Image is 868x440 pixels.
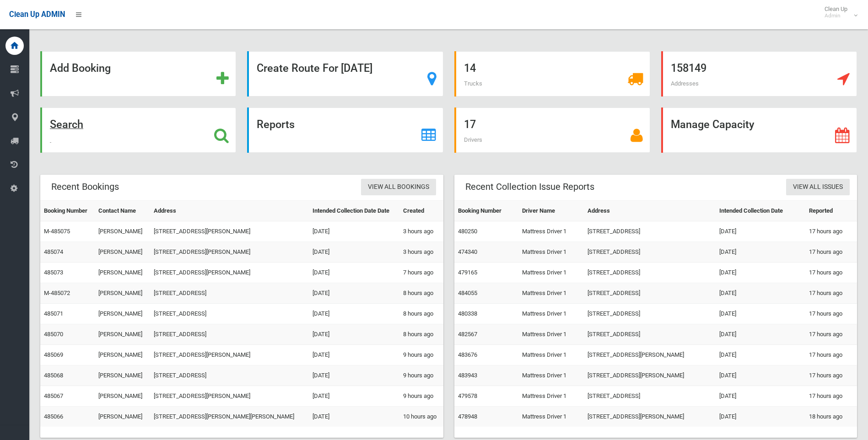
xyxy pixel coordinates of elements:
header: Recent Bookings [40,178,130,196]
td: 9 hours ago [399,386,443,407]
strong: Manage Capacity [671,118,754,131]
a: 480250 [458,228,477,235]
a: 17 Drivers [454,107,650,153]
td: [PERSON_NAME] [95,242,150,263]
a: 485067 [44,392,63,399]
a: 479578 [458,392,477,399]
strong: Search [50,118,83,131]
a: 479165 [458,269,477,276]
td: 9 hours ago [399,365,443,386]
small: Admin [825,12,847,19]
td: [STREET_ADDRESS][PERSON_NAME] [150,221,309,242]
td: Mattress Driver 1 [518,324,584,345]
td: [STREET_ADDRESS][PERSON_NAME] [150,263,309,283]
a: 478948 [458,413,477,420]
td: 3 hours ago [399,242,443,263]
th: Driver Name [518,201,584,221]
td: 7 hours ago [399,263,443,283]
td: [DATE] [716,221,805,242]
td: [STREET_ADDRESS] [584,242,716,263]
strong: 17 [464,118,476,131]
td: [PERSON_NAME] [95,407,150,427]
th: Booking Number [454,201,519,221]
td: 17 hours ago [805,221,857,242]
td: [STREET_ADDRESS][PERSON_NAME][PERSON_NAME] [150,407,309,427]
td: [PERSON_NAME] [95,221,150,242]
td: [STREET_ADDRESS] [584,283,716,304]
span: Trucks [464,80,482,87]
a: 485073 [44,269,63,276]
td: [DATE] [309,345,399,365]
td: [DATE] [309,283,399,304]
td: 17 hours ago [805,263,857,283]
td: Mattress Driver 1 [518,304,584,324]
td: [DATE] [309,221,399,242]
a: 482567 [458,331,477,338]
td: [STREET_ADDRESS][PERSON_NAME] [584,345,716,365]
header: Recent Collection Issue Reports [454,178,605,196]
a: 485069 [44,351,63,358]
td: Mattress Driver 1 [518,386,584,407]
a: 484055 [458,290,477,296]
td: Mattress Driver 1 [518,407,584,427]
span: Drivers [464,136,482,143]
a: 483676 [458,351,477,358]
th: Address [584,201,716,221]
td: [STREET_ADDRESS] [584,263,716,283]
th: Reported [805,201,857,221]
td: 8 hours ago [399,304,443,324]
td: [STREET_ADDRESS] [584,304,716,324]
td: [DATE] [716,324,805,345]
strong: Create Route For [DATE] [257,62,372,75]
td: Mattress Driver 1 [518,242,584,263]
td: [DATE] [309,263,399,283]
td: [DATE] [716,345,805,365]
td: [STREET_ADDRESS] [150,365,309,386]
td: [DATE] [716,263,805,283]
td: [DATE] [309,407,399,427]
td: [STREET_ADDRESS][PERSON_NAME] [584,407,716,427]
th: Created [399,201,443,221]
a: Manage Capacity [661,107,857,153]
td: 17 hours ago [805,242,857,263]
td: 9 hours ago [399,345,443,365]
td: [DATE] [716,283,805,304]
td: [DATE] [309,386,399,407]
td: [PERSON_NAME] [95,283,150,304]
th: Contact Name [95,201,150,221]
td: [STREET_ADDRESS][PERSON_NAME] [584,365,716,386]
td: [STREET_ADDRESS] [150,283,309,304]
td: 17 hours ago [805,365,857,386]
strong: Reports [257,118,295,131]
td: [STREET_ADDRESS] [584,324,716,345]
span: Addresses [671,80,699,87]
td: 3 hours ago [399,221,443,242]
strong: 14 [464,62,476,75]
a: 485066 [44,413,63,420]
a: Add Booking [40,51,236,97]
td: [PERSON_NAME] [95,324,150,345]
td: Mattress Driver 1 [518,365,584,386]
a: 480338 [458,310,477,317]
td: [STREET_ADDRESS][PERSON_NAME] [150,386,309,407]
td: [DATE] [309,365,399,386]
span: Clean Up [820,5,857,19]
td: [STREET_ADDRESS] [584,221,716,242]
a: 483943 [458,372,477,379]
td: [DATE] [716,304,805,324]
a: 474340 [458,248,477,255]
a: View All Bookings [361,179,436,196]
td: [DATE] [716,407,805,427]
td: [DATE] [309,324,399,345]
td: 8 hours ago [399,324,443,345]
td: [STREET_ADDRESS] [584,386,716,407]
strong: 158149 [671,62,706,75]
th: Intended Collection Date [716,201,805,221]
td: 10 hours ago [399,407,443,427]
td: 17 hours ago [805,345,857,365]
a: Create Route For [DATE] [247,51,443,97]
td: Mattress Driver 1 [518,345,584,365]
td: [DATE] [716,242,805,263]
a: 485074 [44,248,63,255]
a: 485070 [44,331,63,338]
